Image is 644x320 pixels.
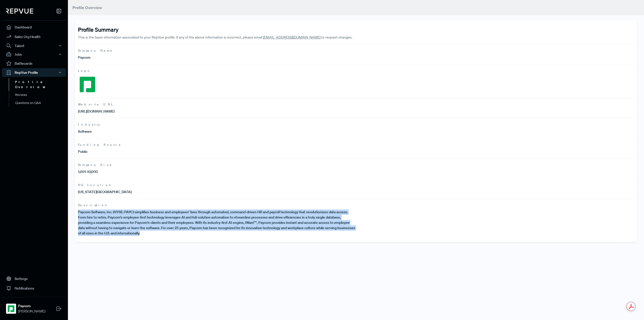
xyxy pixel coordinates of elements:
a: [EMAIL_ADDRESS][DOMAIN_NAME] [263,35,320,40]
button: Talent [2,42,66,50]
p: This is the basic information associated to your RepVue profile. If any of the above information ... [78,35,412,40]
a: PaycomPaycom[PERSON_NAME] [2,297,66,316]
h4: Profile Summary [78,26,634,33]
img: Paycom [7,305,15,313]
span: HQ Location [78,183,634,187]
p: Public [78,149,356,154]
button: Jobs [2,50,66,59]
span: Industry [78,122,634,127]
a: Settings [2,274,66,283]
a: Reviews [9,91,73,99]
span: Company Name [78,48,634,53]
span: Profile Overview [72,5,102,10]
p: 1,001-10,000 [78,169,356,174]
p: [URL][DOMAIN_NAME] [78,109,356,114]
span: Company Size [78,163,634,167]
p: [US_STATE][GEOGRAPHIC_DATA] [78,189,356,195]
span: Funding Source [78,143,634,147]
strong: Paycom [18,303,45,309]
a: Notifications [2,283,66,293]
a: Profile Overview [9,78,73,91]
p: Paycom [78,55,356,60]
button: RepVue Profile [2,68,66,77]
img: RepVue [6,9,33,14]
span: Website URL [78,102,634,107]
span: Logo [78,68,634,73]
a: Dashboard [2,22,66,32]
span: [PERSON_NAME] [18,309,45,314]
img: Logo [78,75,97,94]
a: Questions on Q&A [9,99,73,107]
a: Battlecards [2,59,66,68]
span: Description [78,203,634,207]
p: Software [78,129,356,134]
p: Paycom Software, Inc. (NYSE: PAYC) simplifies business and employees’ lives through automated, co... [78,209,356,236]
a: Sales Org Health [2,32,66,42]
